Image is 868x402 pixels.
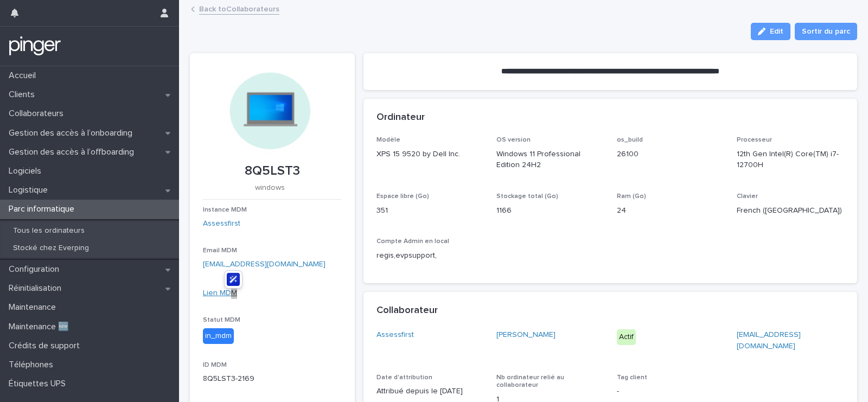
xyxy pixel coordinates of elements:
[9,35,61,57] img: mTgBEunGTSyRkCgitkcU
[203,317,240,323] span: Statut MDM
[376,329,414,341] a: Assessfirst
[496,193,558,200] span: Stockage total (Go)
[203,260,325,268] a: [EMAIL_ADDRESS][DOMAIN_NAME]
[4,166,50,176] p: Logiciels
[376,205,484,216] p: 351
[203,328,234,344] div: in_mdm
[4,341,88,351] p: Crédits de support
[203,207,247,213] span: Instance MDM
[199,2,279,15] a: Back toCollaborateurs
[4,379,74,389] p: Étiquettes UPS
[203,163,342,179] p: 8Q5LST3
[737,331,801,350] a: [EMAIL_ADDRESS][DOMAIN_NAME]
[617,329,636,345] div: Actif
[617,374,647,381] span: Tag client
[203,183,337,193] p: windows
[617,386,724,397] p: -
[617,149,724,160] p: 26100
[4,90,43,100] p: Clients
[4,128,141,138] p: Gestion des accès à l’onboarding
[496,329,556,341] a: [PERSON_NAME]
[4,185,56,195] p: Logistique
[376,149,484,160] p: XPS 15 9520 by Dell Inc.
[203,247,237,254] span: Email MDM
[4,264,68,275] p: Configuration
[496,137,531,143] span: OS version
[376,305,438,317] h2: Collaborateur
[376,193,429,200] span: Espace libre (Go)
[4,283,70,293] p: Réinitialisation
[751,23,790,40] button: Edit
[376,137,400,143] span: Modèle
[376,250,484,261] p: regis,evpsupport,
[4,204,83,214] p: Parc informatique
[376,238,449,245] span: Compte Admin en local
[496,205,604,216] p: 1166
[795,23,857,40] button: Sortir du parc
[376,374,432,381] span: Date d'attribution
[4,109,72,119] p: Collaborateurs
[203,362,227,368] span: ID MDM
[4,322,78,332] p: Maintenance 🆕
[4,302,65,312] p: Maintenance
[4,71,44,81] p: Accueil
[4,226,93,235] p: Tous les ordinateurs
[496,149,604,171] p: Windows 11 Professional Edition 24H2
[496,374,564,388] span: Nb ordinateur relié au collaborateur
[203,289,237,297] a: Lien MDM
[737,193,758,200] span: Clavier
[203,373,342,385] p: 8Q5LST3-2169
[770,28,783,35] span: Edit
[617,193,646,200] span: Ram (Go)
[737,205,844,216] p: French ([GEOGRAPHIC_DATA])
[737,137,772,143] span: Processeur
[617,137,643,143] span: os_build
[617,205,724,216] p: 24
[737,149,844,171] p: 12th Gen Intel(R) Core(TM) i7-12700H
[802,26,850,37] span: Sortir du parc
[376,386,484,397] p: Attribué depuis le [DATE]
[4,244,98,253] p: Stocké chez Everping
[203,218,240,229] a: Assessfirst
[376,112,425,124] h2: Ordinateur
[4,360,62,370] p: Téléphones
[4,147,143,157] p: Gestion des accès à l’offboarding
